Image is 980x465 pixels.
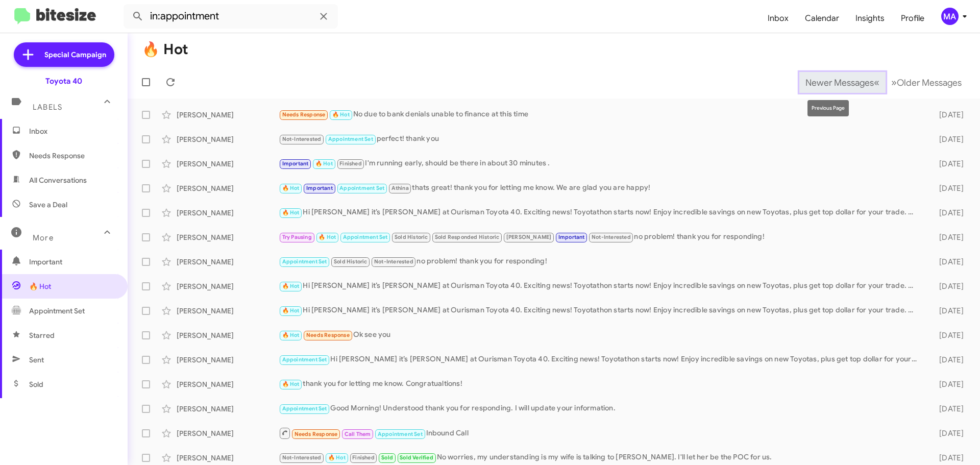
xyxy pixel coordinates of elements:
span: » [891,76,897,89]
div: [DATE] [923,159,972,169]
span: Sold [381,454,393,461]
div: no problem! thank you for responding! [279,231,923,243]
div: [DATE] [923,208,972,218]
span: Appointment Set [339,185,384,191]
div: [DATE] [923,355,972,365]
span: Insights [847,4,893,33]
span: 🔥 Hot [282,283,300,289]
span: Starred [29,330,55,340]
div: Hi [PERSON_NAME] it’s [PERSON_NAME] at Ourisman Toyota 40. Exciting news! Toyotathon starts now! ... [279,354,923,365]
div: Previous Page [807,100,849,116]
span: 🔥 Hot [328,454,346,461]
button: Previous [799,72,886,93]
span: Appointment Set [343,234,388,240]
span: Call Them [345,431,371,437]
div: [DATE] [923,110,972,120]
div: [PERSON_NAME] [177,453,279,463]
div: MA [941,8,959,25]
span: Sold [29,379,43,389]
span: Special Campaign [44,50,106,60]
div: Ok see you [279,329,923,341]
div: [PERSON_NAME] [177,257,279,267]
span: Not-Interested [282,454,322,461]
div: [PERSON_NAME] [177,330,279,340]
span: Older Messages [897,77,962,88]
div: Hi [PERSON_NAME] it’s [PERSON_NAME] at Ourisman Toyota 40. Exciting news! Toyotathon starts now! ... [279,280,923,292]
span: 🔥 Hot [282,185,300,191]
span: 🔥 Hot [29,281,51,291]
div: [PERSON_NAME] [177,355,279,365]
span: « [874,76,879,89]
nav: Page navigation example [800,72,968,93]
div: [PERSON_NAME] [177,183,279,193]
span: Finished [339,160,362,167]
span: More [33,233,54,242]
div: [PERSON_NAME] [177,208,279,218]
span: Labels [33,103,62,112]
div: [DATE] [923,183,972,193]
span: Sold Historic [334,258,367,265]
span: Appointment Set [328,136,373,142]
button: Next [885,72,968,93]
span: All Conversations [29,175,87,185]
span: Important [282,160,309,167]
span: 🔥 Hot [282,209,300,216]
span: 🔥 Hot [318,234,336,240]
div: [DATE] [923,330,972,340]
div: [DATE] [923,232,972,242]
span: Try Pausing [282,234,312,240]
div: perfect! thank you [279,133,923,145]
div: No worries, my understanding is my wife is talking to [PERSON_NAME]. I'll let her be the POC for us. [279,452,923,463]
span: 🔥 Hot [332,111,350,118]
div: [PERSON_NAME] [177,159,279,169]
input: Search [124,4,338,29]
span: Sold Responded Historic [435,234,500,240]
div: [PERSON_NAME] [177,232,279,242]
span: 🔥 Hot [315,160,333,167]
span: Newer Messages [805,77,874,88]
span: Sold Historic [395,234,428,240]
div: [DATE] [923,379,972,389]
div: Toyota 40 [45,76,82,86]
span: Not-Interested [592,234,631,240]
div: [PERSON_NAME] [177,281,279,291]
div: Hi [PERSON_NAME] it’s [PERSON_NAME] at Ourisman Toyota 40. Exciting news! Toyotathon starts now! ... [279,207,923,218]
span: 🔥 Hot [282,332,300,338]
div: [PERSON_NAME] [177,306,279,316]
span: Important [306,185,333,191]
span: Appointment Set [378,431,423,437]
div: Inbound Call [279,427,923,439]
span: Important [558,234,585,240]
div: Hi [PERSON_NAME] it’s [PERSON_NAME] at Ourisman Toyota 40. Exciting news! Toyotathon starts now! ... [279,305,923,316]
a: Inbox [759,4,797,33]
span: Save a Deal [29,200,67,210]
div: [DATE] [923,428,972,438]
div: [DATE] [923,281,972,291]
span: Important [29,257,116,267]
span: Appointment Set [282,258,327,265]
a: Special Campaign [14,42,114,67]
span: Appointment Set [282,356,327,363]
h1: 🔥 Hot [142,41,188,58]
div: Good Morning! Understood thank you for responding. I will update your information. [279,403,923,414]
div: [PERSON_NAME] [177,428,279,438]
div: thats great! thank you for letting me know. We are glad you are happy! [279,182,923,194]
span: [PERSON_NAME] [506,234,552,240]
div: [DATE] [923,404,972,414]
div: [PERSON_NAME] [177,110,279,120]
span: Needs Response [295,431,338,437]
span: Appointment Set [29,306,85,316]
span: Sent [29,355,44,365]
div: no problem! thank you for responding! [279,256,923,267]
a: Calendar [797,4,847,33]
a: Profile [893,4,933,33]
div: [PERSON_NAME] [177,134,279,144]
span: 🔥 Hot [282,307,300,314]
span: Athina [391,185,409,191]
span: Not-Interested [374,258,413,265]
div: [PERSON_NAME] [177,404,279,414]
div: [DATE] [923,134,972,144]
span: Needs Response [29,151,116,161]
